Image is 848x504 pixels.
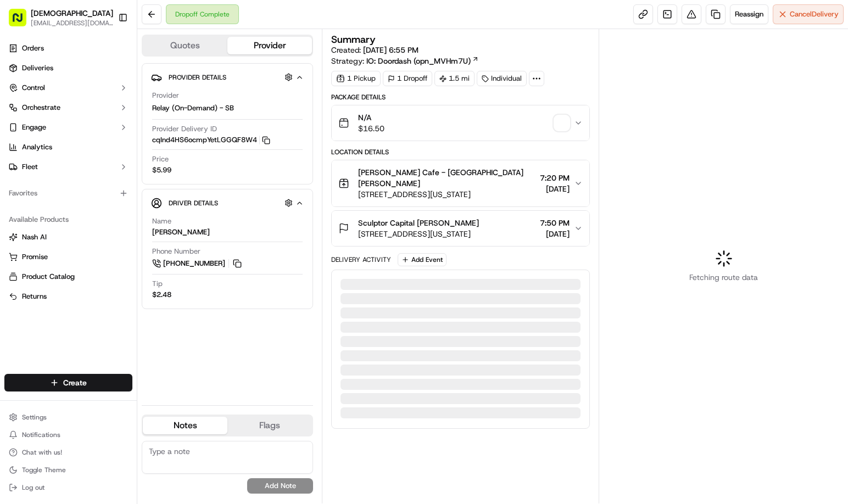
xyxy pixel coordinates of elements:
button: Flags [227,417,312,434]
a: [PHONE_NUMBER] [152,257,243,270]
span: Promise [22,252,48,262]
span: [DATE] [540,183,570,194]
button: Notifications [4,427,132,443]
span: Cancel Delivery [790,9,839,19]
a: Orders [4,40,132,57]
div: 1 Dropoff [383,71,432,86]
button: Control [4,79,132,97]
span: Deliveries [22,63,53,73]
button: Log out [4,480,132,495]
span: Settings [22,413,47,422]
div: Location Details [331,148,590,156]
span: Phone Number [152,247,200,256]
span: Control [22,83,45,93]
span: Product Catalog [22,272,75,282]
button: CancelDelivery [773,4,844,24]
a: Deliveries [4,59,132,77]
a: Nash AI [9,232,128,242]
button: Promise [4,248,132,266]
button: Create [4,374,132,391]
button: Provider Details [151,68,304,86]
span: Provider Details [169,73,226,82]
button: Nash AI [4,228,132,246]
button: Notes [143,417,227,434]
span: [PHONE_NUMBER] [163,259,225,268]
div: Favorites [4,184,132,202]
span: Create [63,377,87,388]
span: [DATE] 6:55 PM [363,45,419,55]
span: Chat with us! [22,448,62,457]
span: Price [152,154,169,164]
a: Product Catalog [9,272,128,282]
span: Orchestrate [22,103,60,113]
span: Analytics [22,142,52,152]
button: Driver Details [151,194,304,212]
span: Fetching route data [689,272,758,283]
button: cqInd4HS6ocmpYetLGGQF8W4 [152,135,270,145]
span: [STREET_ADDRESS][US_STATE] [358,189,535,200]
button: [EMAIL_ADDRESS][DOMAIN_NAME] [31,19,113,27]
button: Settings [4,410,132,425]
button: Reassign [730,4,768,24]
span: Provider Delivery ID [152,124,217,134]
span: $16.50 [358,123,384,134]
span: Provider [152,91,179,100]
button: Fleet [4,158,132,176]
button: [PERSON_NAME] Cafe - [GEOGRAPHIC_DATA][PERSON_NAME][STREET_ADDRESS][US_STATE]7:20 PM[DATE] [332,160,589,206]
span: Nash AI [22,232,47,242]
div: Delivery Activity [331,255,391,264]
button: Returns [4,288,132,305]
div: Package Details [331,93,590,102]
button: Engage [4,119,132,136]
span: Tip [152,279,163,289]
span: Fleet [22,162,38,172]
button: Quotes [143,37,227,54]
span: Created: [331,44,419,55]
span: Driver Details [169,199,218,208]
span: Toggle Theme [22,466,66,474]
button: Sculptor Capital [PERSON_NAME][STREET_ADDRESS][US_STATE]7:50 PM[DATE] [332,211,589,246]
span: N/A [358,112,384,123]
span: IO: Doordash (opn_MVHm7U) [366,55,471,66]
div: 1.5 mi [434,71,475,86]
button: [DEMOGRAPHIC_DATA][EMAIL_ADDRESS][DOMAIN_NAME] [4,4,114,31]
span: Name [152,216,171,226]
span: Orders [22,43,44,53]
span: 7:50 PM [540,217,570,228]
span: Reassign [735,9,763,19]
span: [DATE] [540,228,570,239]
a: IO: Doordash (opn_MVHm7U) [366,55,479,66]
button: Product Catalog [4,268,132,285]
a: Promise [9,252,128,262]
span: Log out [22,483,44,492]
span: [STREET_ADDRESS][US_STATE] [358,228,479,239]
div: Individual [477,71,527,86]
button: Orchestrate [4,99,132,116]
span: Notifications [22,430,60,439]
div: Available Products [4,211,132,228]
div: Strategy: [331,55,479,66]
div: [PERSON_NAME] [152,227,210,237]
span: Relay (On-Demand) - SB [152,103,234,113]
span: [PERSON_NAME] Cafe - [GEOGRAPHIC_DATA][PERSON_NAME] [358,167,535,189]
span: 7:20 PM [540,172,570,183]
div: $2.48 [152,290,171,300]
button: Chat with us! [4,445,132,460]
button: Toggle Theme [4,462,132,478]
a: Analytics [4,138,132,156]
a: Returns [9,292,128,301]
span: $5.99 [152,165,171,175]
span: Engage [22,122,46,132]
button: N/A$16.50 [332,105,589,141]
h3: Summary [331,35,376,44]
button: Provider [227,37,312,54]
button: [DEMOGRAPHIC_DATA] [31,8,113,19]
div: 1 Pickup [331,71,381,86]
span: Sculptor Capital [PERSON_NAME] [358,217,479,228]
span: Returns [22,292,47,301]
button: Add Event [398,253,447,266]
